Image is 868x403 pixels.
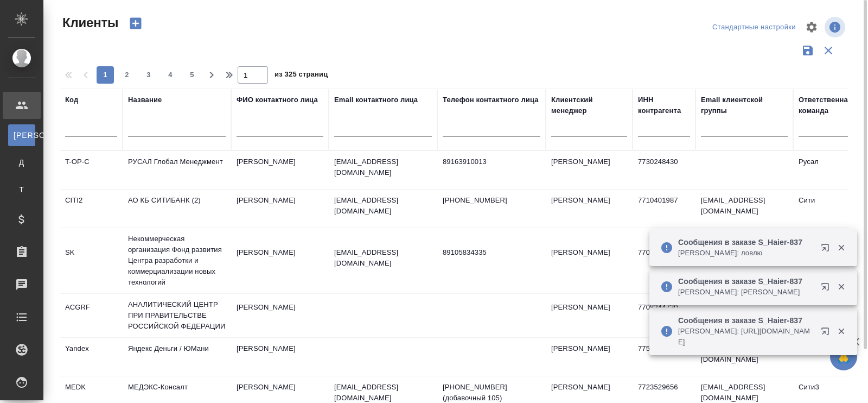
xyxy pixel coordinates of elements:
[546,190,633,228] td: [PERSON_NAME]
[128,95,162,105] div: Название
[183,70,201,80] span: 5
[162,70,179,80] span: 4
[140,66,157,84] button: 3
[118,70,136,80] span: 2
[546,151,633,189] td: [PERSON_NAME]
[14,184,30,195] span: Т
[123,151,231,189] td: РУСАЛ Глобал Менеджмент
[638,95,690,116] div: ИНН контрагента
[443,95,539,105] div: Телефон контактного лица
[818,40,839,61] button: Сбросить фильтры
[825,17,847,37] span: Посмотреть информацию
[551,95,627,116] div: Клиентский менеджер
[162,66,179,84] button: 4
[443,195,540,206] p: [PHONE_NUMBER]
[60,14,118,32] span: Клиенты
[275,68,328,84] span: из 325 страниц
[140,70,157,80] span: 3
[334,247,432,269] p: [EMAIL_ADDRESS][DOMAIN_NAME]
[60,151,123,189] td: T-OP-C
[814,237,840,263] button: Открыть в новой вкладке
[334,156,432,178] p: [EMAIL_ADDRESS][DOMAIN_NAME]
[231,151,329,189] td: [PERSON_NAME]
[814,320,840,347] button: Открыть в новой вкладке
[710,19,799,36] div: split button
[546,338,633,376] td: [PERSON_NAME]
[60,190,123,228] td: CITI2
[678,326,814,348] p: [PERSON_NAME]: [URL][DOMAIN_NAME]
[701,95,788,116] div: Email клиентской группы
[123,294,231,337] td: АНАЛИТИЧЕСКИЙ ЦЕНТР ПРИ ПРАВИТЕЛЬСТВЕ РОССИЙСКОЙ ФЕДЕРАЦИИ
[678,276,814,287] p: Сообщения в заказе S_Haier-837
[123,228,231,293] td: Некоммерческая организация Фонд развития Центра разработки и коммерциализации новых технологий
[633,297,695,335] td: 7708244720
[678,315,814,326] p: Сообщения в заказе S_Haier-837
[8,179,35,200] a: Т
[231,338,329,376] td: [PERSON_NAME]
[231,297,329,335] td: [PERSON_NAME]
[123,14,149,33] button: Создать
[60,338,123,376] td: Yandex
[334,195,432,217] p: [EMAIL_ADDRESS][DOMAIN_NAME]
[633,151,695,189] td: 7730248430
[814,276,840,302] button: Открыть в новой вкладке
[14,157,30,168] span: Д
[118,66,136,84] button: 2
[60,242,123,280] td: SK
[678,287,814,298] p: [PERSON_NAME]: [PERSON_NAME]
[830,326,852,336] button: Закрыть
[546,242,633,280] td: [PERSON_NAME]
[797,40,818,61] button: Сохранить фильтры
[65,95,78,105] div: Код
[60,297,123,335] td: ACGRF
[830,282,852,292] button: Закрыть
[231,242,329,280] td: [PERSON_NAME]
[546,297,633,335] td: [PERSON_NAME]
[183,66,201,84] button: 5
[633,242,695,280] td: 7701058410
[334,95,418,105] div: Email контактного лица
[237,95,318,105] div: ФИО контактного лица
[830,243,852,253] button: Закрыть
[633,338,695,376] td: 7750005725
[123,190,231,228] td: АО КБ СИТИБАНК (2)
[14,130,30,141] span: [PERSON_NAME]
[678,248,814,259] p: [PERSON_NAME]: ловлю
[678,237,814,248] p: Сообщения в заказе S_Haier-837
[8,124,35,146] a: [PERSON_NAME]
[695,190,793,228] td: [EMAIL_ADDRESS][DOMAIN_NAME]
[231,190,329,228] td: [PERSON_NAME]
[633,190,695,228] td: 7710401987
[8,152,35,173] a: Д
[443,156,540,167] p: 89163910013
[123,338,231,376] td: Яндекс Деньги / ЮМани
[799,14,825,40] span: Настроить таблицу
[443,247,540,258] p: 89105834335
